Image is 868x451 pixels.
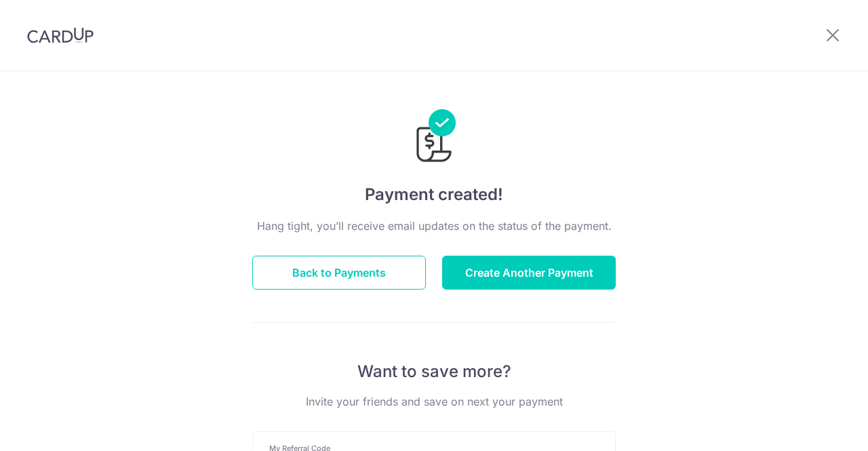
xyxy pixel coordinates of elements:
iframe: Opens a widget where you can find more information [781,410,854,444]
h4: Payment created! [252,182,616,207]
p: Invite your friends and save on next your payment [252,393,616,410]
img: CardUp [27,27,94,43]
p: Want to save more? [252,361,616,383]
p: Hang tight, you’ll receive email updates on the status of the payment. [252,218,616,234]
button: Back to Payments [252,256,426,290]
img: Payments [412,109,456,166]
button: Create Another Payment [442,256,616,290]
